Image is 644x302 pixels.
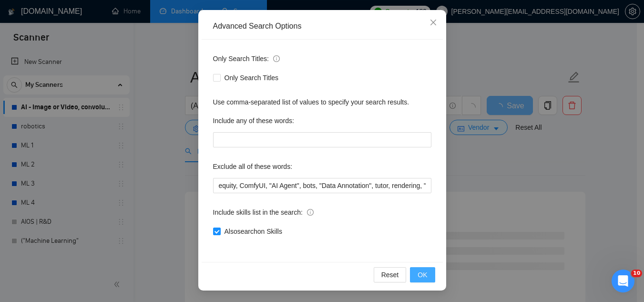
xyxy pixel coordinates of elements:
[420,10,446,36] button: Close
[612,270,634,292] iframe: Intercom live chat
[418,270,427,280] span: OK
[213,53,280,64] span: Only Search Titles:
[221,73,283,83] span: Only Search Titles
[374,267,407,282] button: Reset
[273,55,280,62] span: info-circle
[213,21,431,31] div: Advanced Search Options
[381,270,399,280] span: Reset
[631,270,642,277] span: 10
[213,97,431,107] div: Use comma-separated list of values to specify your search results.
[221,226,286,237] span: Also search on Skills
[429,19,437,26] span: close
[213,207,314,218] span: Include skills list in the search:
[213,159,293,174] label: Exclude all of these words:
[410,267,435,282] button: OK
[213,113,294,128] label: Include any of these words:
[307,209,314,216] span: info-circle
